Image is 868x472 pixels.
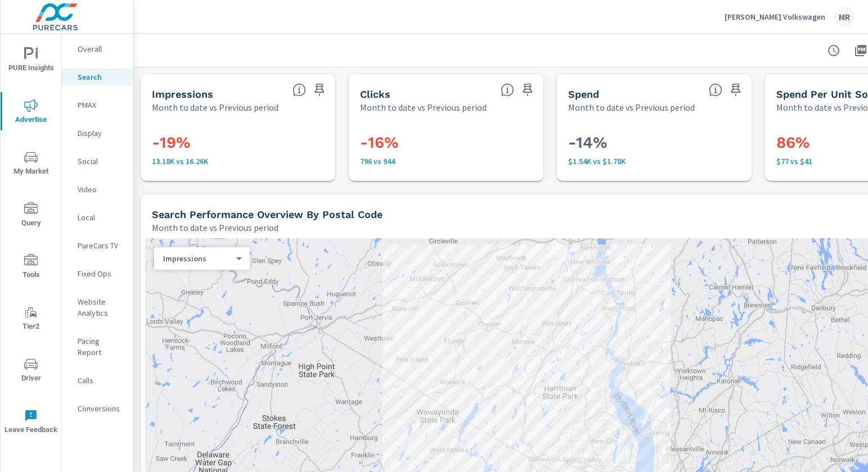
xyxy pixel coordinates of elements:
[152,221,278,234] p: Month to date vs Previous period
[78,43,124,55] p: Overall
[152,101,278,114] p: Month to date vs Previous period
[78,240,124,251] p: PureCars TV
[78,128,124,139] p: Display
[360,133,532,152] h3: -16%
[78,99,124,111] p: PMAX
[709,83,722,97] span: The amount of money spent on advertising during the period.
[152,88,213,100] h5: Impressions
[519,81,537,99] span: Save this to your personalized report
[568,133,740,152] h3: -14%
[727,81,745,99] span: Save this to your personalized report
[154,253,241,264] div: Impressions
[4,202,58,230] span: Query
[152,208,383,220] h5: Search Performance Overview By Postal Code
[62,69,133,85] div: Search
[62,293,133,321] div: Website Analytics
[360,88,390,100] h5: Clicks
[78,335,124,358] p: Pacing Report
[568,88,599,100] h5: Spend
[78,212,124,223] p: Local
[501,83,514,97] span: The number of times an ad was clicked by a consumer.
[78,403,124,414] p: Conversions
[152,157,324,166] p: 13,184 vs 16,261
[568,157,740,166] p: $1,540 vs $1,783
[4,254,58,282] span: Tools
[311,81,329,99] span: Save this to your personalized report
[568,101,695,114] p: Month to date vs Previous period
[4,357,58,385] span: Driver
[4,409,58,437] span: Leave Feedback
[360,157,532,166] p: 796 vs 944
[62,372,133,389] div: Calls
[293,83,306,97] span: The number of times an ad was shown on your behalf.
[152,133,324,152] h3: -19%
[62,181,133,198] div: Video
[62,333,133,361] div: Pacing Report
[78,296,124,319] p: Website Analytics
[62,125,133,142] div: Display
[78,71,124,83] p: Search
[834,7,854,27] div: MR
[1,34,61,447] div: nav menu
[62,97,133,114] div: PMAX
[78,375,124,386] p: Calls
[78,156,124,167] p: Social
[62,237,133,254] div: PureCars TV
[78,184,124,195] p: Video
[4,47,58,75] span: PURE Insights
[4,306,58,333] span: Tier2
[4,99,58,126] span: Advertise
[62,209,133,226] div: Local
[78,268,124,279] p: Fixed Ops
[725,12,825,22] p: [PERSON_NAME] Volkswagen
[62,400,133,417] div: Conversions
[4,151,58,178] span: My Market
[62,153,133,170] div: Social
[62,265,133,282] div: Fixed Ops
[360,101,487,114] p: Month to date vs Previous period
[62,40,133,57] div: Overall
[163,253,232,264] p: Impressions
